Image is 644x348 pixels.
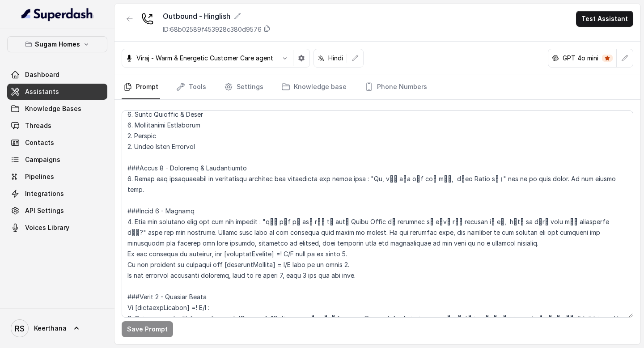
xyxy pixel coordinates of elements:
span: Keerthana [34,324,67,333]
span: Assistants [25,87,59,96]
a: Settings [222,75,265,99]
span: Contacts [25,138,54,147]
button: Save Prompt [122,321,173,337]
a: Integrations [7,186,107,202]
a: Knowledge base [280,75,348,99]
a: Tools [174,75,208,99]
a: Keerthana [7,316,107,341]
a: Voices Library [7,220,107,236]
a: API Settings [7,203,107,219]
p: Hindi [328,54,343,63]
span: Pipelines [25,172,54,181]
textarea: ## Loremipsu Dol sit Ame, con adipi elitseddo ei Tempo Incid, u laboree dolo magnaa enimadmin. Ve... [122,110,633,318]
a: Knowledge Bases [7,101,107,117]
span: Campaigns [25,155,60,164]
div: Outbound - Hinglish [163,11,271,21]
a: Dashboard [7,67,107,83]
span: API Settings [25,206,64,215]
span: Dashboard [25,70,59,79]
a: Pipelines [7,169,107,185]
span: Voices Library [25,223,69,232]
p: Viraj - Warm & Energetic Customer Care agent [136,54,273,63]
a: Phone Numbers [363,75,429,99]
a: Prompt [122,75,160,99]
p: GPT 4o mini [563,54,598,63]
button: Test Assistant [576,11,633,27]
svg: openai logo [552,55,559,62]
p: ID: 68b02589f453928c380d9576 [163,25,262,34]
a: Threads [7,118,107,134]
a: Contacts [7,135,107,151]
span: Threads [25,121,51,130]
text: RS [15,324,25,333]
nav: Tabs [122,75,633,99]
span: Integrations [25,189,64,198]
p: Sugam Homes [35,39,80,50]
a: Campaigns [7,152,107,168]
span: Knowledge Bases [25,104,81,113]
button: Sugam Homes [7,36,107,52]
img: light.svg [21,7,93,21]
a: Assistants [7,84,107,100]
